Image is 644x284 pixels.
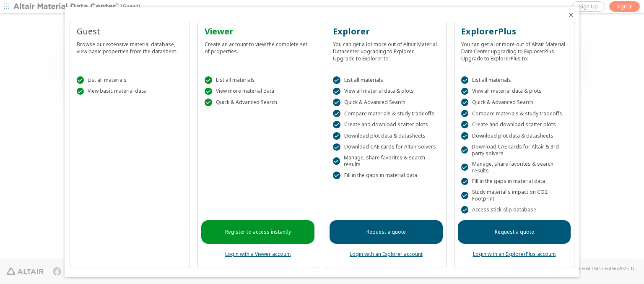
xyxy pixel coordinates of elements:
[461,121,568,128] div: Create and download scatter plots
[461,99,568,106] div: Quick & Advanced Search
[333,76,340,84] div: 
[461,206,469,214] div: 
[333,172,439,179] div: Fill in the gaps in material data
[461,178,469,185] div: 
[461,146,468,154] div: 
[333,99,340,106] div: 
[461,161,568,174] div: Manage, share favorites & search results
[205,99,212,106] div: 
[461,110,469,117] div: 
[461,132,469,140] div: 
[333,132,340,140] div: 
[333,121,439,128] div: Create and download scatter plots
[330,220,443,244] a: Request a quote
[461,164,468,171] div: 
[461,99,469,106] div: 
[77,88,183,95] div: View basic material data
[333,121,340,128] div: 
[77,76,183,84] div: List all materials
[461,88,568,95] div: View all material data & plots
[77,88,84,95] div: 
[473,250,556,258] a: Login with an ExplorerPlus account
[333,110,439,117] div: Compare materials & study tradeoffs
[333,154,439,168] div: Manage, share favorites & search results
[77,26,183,37] div: Guest
[461,143,568,157] div: Download CAE cards for Altair & 3rd party solvers
[461,110,568,117] div: Compare materials & study tradeoffs
[461,37,568,62] div: You can get a lot more out of Altair Material Data Center upgrading to ExplorerPlus. Upgrade to E...
[205,88,311,95] div: View more material data
[333,172,340,179] div: 
[205,26,311,37] div: Viewer
[333,132,439,140] div: Download plot data & datasheets
[333,110,340,117] div: 
[461,76,469,84] div: 
[461,178,568,185] div: Fill in the gaps in material data
[461,76,568,84] div: List all materials
[350,250,423,258] a: Login with an Explorer account
[333,37,439,62] div: You can get a lot more out of Altair Material Datacenter upgrading to Explorer. Upgrade to Explor...
[461,132,568,140] div: Download plot data & datasheets
[333,99,439,106] div: Quick & Advanced Search
[77,76,84,84] div: 
[205,99,311,106] div: Quick & Advanced Search
[77,37,183,55] div: Browse our extensive material database, view basic properties from the datasheet.
[333,157,340,165] div: 
[333,143,439,151] div: Download CAE cards for Altair solvers
[205,76,212,84] div: 
[201,220,314,244] a: Register to access instantly
[333,76,439,84] div: List all materials
[461,121,469,128] div: 
[461,206,568,214] div: Access stick-slip database
[205,37,311,55] div: Create an account to view the complete set of properties.
[461,189,568,202] div: Study material's impact on CO2 Footprint
[568,12,574,18] button: Close
[458,220,571,244] a: Request a quote
[333,88,439,95] div: View all material data & plots
[333,88,340,95] div: 
[205,76,311,84] div: List all materials
[461,88,469,95] div: 
[461,192,468,199] div: 
[333,26,439,37] div: Explorer
[333,143,340,151] div: 
[461,26,568,37] div: ExplorerPlus
[225,250,291,258] a: Login with a Viewer account
[205,88,212,95] div: 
